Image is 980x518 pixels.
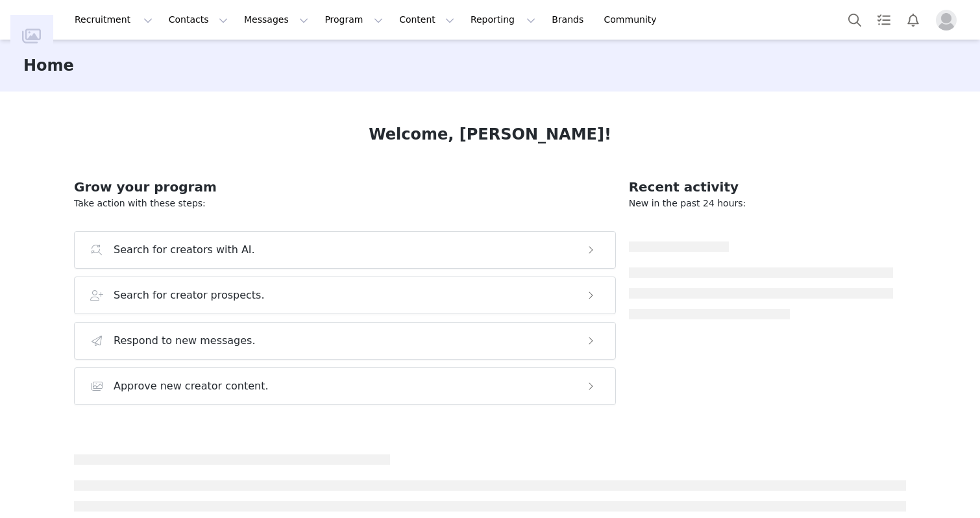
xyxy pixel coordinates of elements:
h3: Search for creators with AI. [114,242,255,258]
button: Search for creators with AI. [74,231,616,269]
button: Search [840,5,869,34]
a: Brands [544,5,595,34]
h3: Approve new creator content. [114,378,269,394]
img: placeholder-profile.jpg [936,10,957,31]
button: Approve new creator content. [74,367,616,405]
button: Content [391,5,462,34]
button: Respond to new messages. [74,322,616,360]
button: Contacts [161,5,236,34]
p: New in the past 24 hours: [629,197,893,210]
h2: Grow your program [74,177,616,197]
h1: Welcome, [PERSON_NAME]! [369,123,611,146]
button: Profile [928,10,970,31]
h3: Respond to new messages. [114,333,256,349]
h2: Recent activity [629,177,893,197]
button: Notifications [899,5,927,34]
button: Recruitment [67,5,160,34]
button: Reporting [463,5,543,34]
a: Tasks [870,5,898,34]
button: Program [317,5,391,34]
p: Take action with these steps: [74,197,616,210]
h3: Home [23,54,74,77]
button: Search for creator prospects. [74,277,616,314]
button: Messages [236,5,316,34]
h3: Search for creator prospects. [114,288,265,303]
a: Community [596,5,670,34]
